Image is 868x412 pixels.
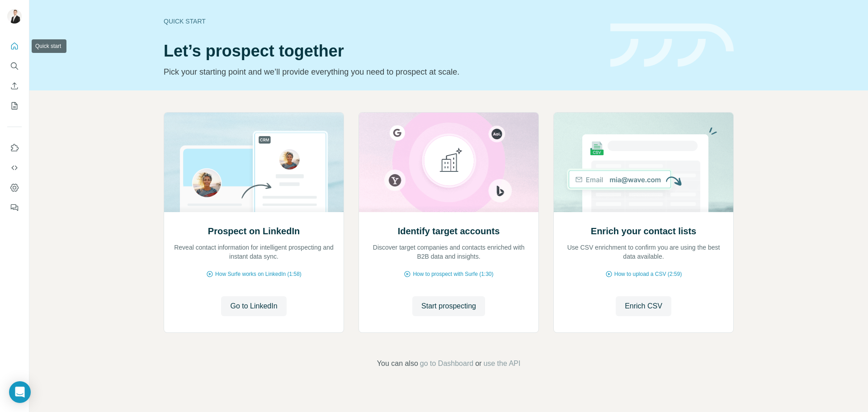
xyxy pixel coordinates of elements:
[164,113,344,212] img: Prospect on LinkedIn
[563,243,724,261] p: Use CSV enrichment to confirm you are using the best data available.
[7,78,22,94] button: Enrich CSV
[368,243,529,261] p: Discover target companies and contacts enriched with B2B data and insights.
[625,301,662,312] span: Enrich CSV
[215,270,302,278] span: How Surfe works on LinkedIn (1:58)
[7,58,22,74] button: Search
[7,38,22,54] button: Quick start
[173,243,335,261] p: Reveal contact information for intelligent prospecting and instant data sync.
[164,66,599,78] p: Pick your starting point and we’ll provide everything you need to prospect at scale.
[591,225,696,237] h2: Enrich your contact lists
[7,199,22,216] button: Feedback
[7,9,22,24] img: Avatar
[230,301,277,312] span: Go to LinkedIn
[7,160,22,176] button: Use Surfe API
[208,225,300,237] h2: Prospect on LinkedIn
[420,358,473,369] button: go to Dashboard
[398,225,500,237] h2: Identify target accounts
[553,113,734,212] img: Enrich your contact lists
[421,301,476,312] span: Start prospecting
[616,296,671,316] button: Enrich CSV
[377,358,418,369] span: You can also
[7,140,22,156] button: Use Surfe on LinkedIn
[610,24,734,67] img: banner
[475,358,481,369] span: or
[7,180,22,196] button: Dashboard
[221,296,286,316] button: Go to LinkedIn
[413,270,493,278] span: How to prospect with Surfe (1:30)
[164,17,599,26] div: Quick start
[614,270,682,278] span: How to upload a CSV (2:59)
[7,98,22,114] button: My lists
[359,113,539,212] img: Identify target accounts
[164,42,599,60] h1: Let’s prospect together
[9,381,31,403] div: Open Intercom Messenger
[483,358,520,369] button: use the API
[412,296,485,316] button: Start prospecting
